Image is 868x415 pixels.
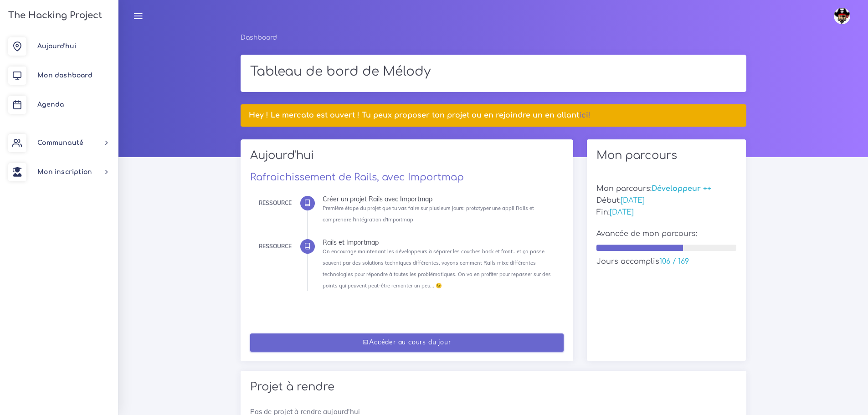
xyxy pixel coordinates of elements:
h3: The Hacking Project [5,10,102,20]
span: Développeur ++ [652,184,711,193]
span: Mon inscription [37,169,92,175]
div: Ressource [259,241,292,251]
span: [DATE] [621,196,645,205]
a: Dashboard [241,34,277,41]
h5: Hey ! Le mercato est ouvert ! Tu peux proposer ton projet ou en rejoindre un en allant [249,111,738,120]
h5: Mon parcours: [596,184,737,193]
span: [DATE] [610,208,634,216]
div: Rails et Importmap [323,239,557,246]
h5: Fin: [596,208,737,217]
a: ici! [579,111,591,119]
h2: Mon parcours [596,149,737,162]
span: Communauté [37,139,83,146]
span: 106 / 169 [659,257,689,266]
h5: Avancée de mon parcours: [596,230,737,238]
img: avatar [834,8,850,24]
small: On encourage maintenant les développeurs à séparer les couches back et front.. et ça passe souven... [323,248,551,289]
span: Agenda [37,101,64,108]
span: Mon dashboard [37,72,92,79]
div: Créer un projet Rails avec Importmap [323,196,557,202]
h1: Tableau de bord de Mélody [250,64,737,80]
span: Aujourd'hui [37,43,76,50]
div: Ressource [259,198,292,208]
h2: Aujourd'hui [250,149,564,169]
h2: Projet à rendre [250,380,737,394]
h5: Jours accomplis [596,257,737,266]
h5: Début: [596,196,737,205]
a: Rafraichissement de Rails, avec Importmap [250,172,464,183]
a: Accéder au cours du jour [250,333,564,352]
small: Première étape du projet que tu vas faire sur plusieurs jours: prototyper une appli Rails et comp... [323,205,534,223]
